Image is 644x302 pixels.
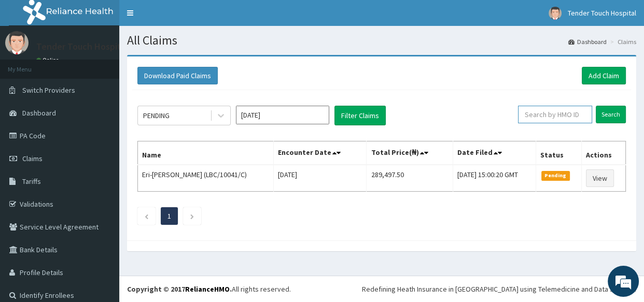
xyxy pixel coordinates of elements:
[119,276,644,302] footer: All rights reserved.
[36,56,61,64] a: Online
[5,31,29,54] img: User Image
[367,141,453,165] th: Total Price(₦)
[190,211,194,221] a: Next page
[22,177,41,186] span: Tariffs
[5,196,198,233] textarea: Type your message and hit 'Enter'
[36,42,129,51] p: Tender Touch Hospital
[22,85,75,95] span: Switch Providers
[60,87,143,192] span: We're online!
[185,284,230,294] a: RelianceHMO
[19,52,42,78] img: d_794563401_company_1708531726252_794563401
[54,58,174,71] div: Chat with us now
[167,211,171,221] a: Page 1 is your current page
[568,37,607,46] a: Dashboard
[568,8,636,18] span: Tender Touch Hospital
[586,169,614,187] a: View
[549,7,562,20] img: User Image
[144,211,149,221] a: Previous page
[137,67,218,84] button: Download Paid Claims
[273,165,366,192] td: [DATE]
[138,141,274,165] th: Name
[236,106,329,124] input: Select Month and Year
[582,67,626,84] a: Add Claim
[582,141,626,165] th: Actions
[536,141,582,165] th: Status
[362,284,636,294] div: Redefining Heath Insurance in [GEOGRAPHIC_DATA] using Telemedicine and Data Science!
[541,171,570,180] span: Pending
[170,5,195,30] div: Minimize live chat window
[273,141,366,165] th: Encounter Date
[127,34,636,47] h1: All Claims
[367,165,453,192] td: 289,497.50
[143,110,170,121] div: PENDING
[596,106,626,123] input: Search
[22,154,43,163] span: Claims
[22,108,56,118] span: Dashboard
[138,165,274,192] td: Eri-[PERSON_NAME] (LBC/10041/C)
[334,106,386,125] button: Filter Claims
[453,141,536,165] th: Date Filed
[608,37,636,46] li: Claims
[453,165,536,192] td: [DATE] 15:00:20 GMT
[518,106,592,123] input: Search by HMO ID
[127,284,232,294] strong: Copyright © 2017 .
